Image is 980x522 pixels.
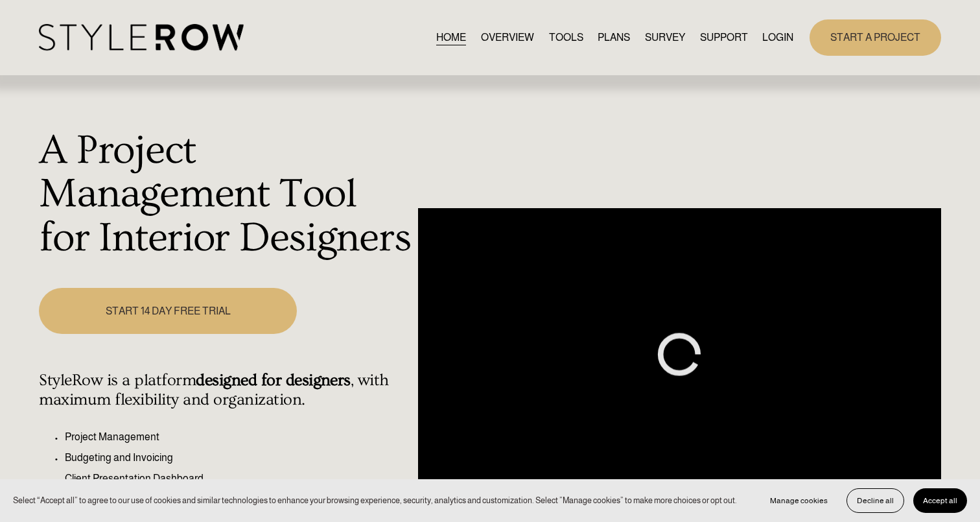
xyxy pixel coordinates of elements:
p: Select “Accept all” to agree to our use of cookies and similar technologies to enhance your brows... [13,494,737,506]
button: Accept all [913,488,967,513]
p: Budgeting and Invoicing [65,450,410,466]
button: Manage cookies [760,488,837,513]
a: START A PROJECT [810,19,941,55]
p: Client Presentation Dashboard [65,471,410,486]
span: Accept all [923,496,957,505]
span: Manage cookies [770,496,828,505]
a: OVERVIEW [481,29,534,46]
a: START 14 DAY FREE TRIAL [39,288,297,334]
p: Project Management [65,429,410,445]
a: HOME [436,29,466,46]
a: folder dropdown [700,29,748,46]
a: TOOLS [549,29,583,46]
h4: StyleRow is a platform , with maximum flexibility and organization. [39,371,410,410]
strong: designed for designers [196,371,351,390]
a: LOGIN [762,29,793,46]
img: StyleRow [39,24,243,51]
a: SURVEY [645,29,685,46]
span: SUPPORT [700,30,748,45]
button: Decline all [846,488,904,513]
h1: A Project Management Tool for Interior Designers [39,129,410,261]
a: PLANS [598,29,630,46]
span: Decline all [857,496,894,505]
